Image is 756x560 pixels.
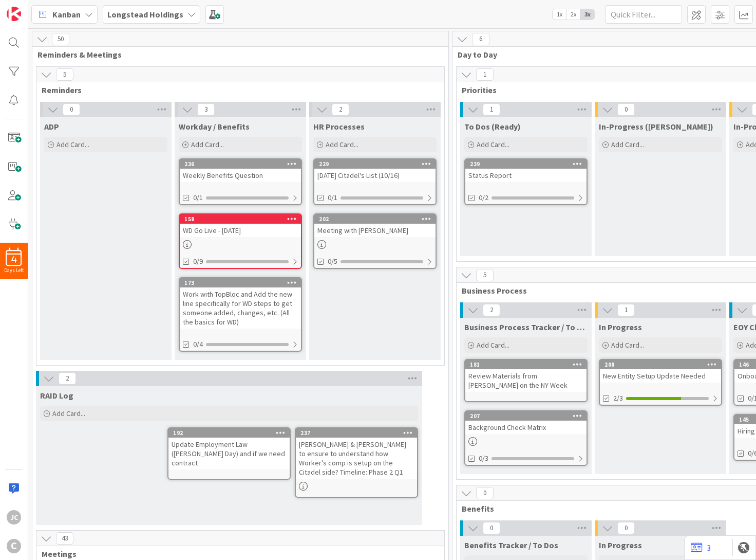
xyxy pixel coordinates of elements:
span: Meetings [42,549,431,559]
span: 2x [566,9,580,20]
div: Status Report [465,169,587,182]
span: 2 [332,103,349,116]
span: Add Card... [191,140,224,149]
div: 158WD Go Live - [DATE] [180,214,301,237]
span: 0/3 [479,453,488,464]
div: 208 [600,360,721,369]
span: 1 [617,304,635,316]
div: 236 [184,160,301,168]
span: Add Card... [52,409,85,418]
div: 239Status Report [465,159,587,182]
div: 239 [470,160,587,168]
span: Business Process Tracker / To Dos [464,322,588,332]
span: 0/5 [328,256,337,267]
span: Add Card... [477,340,509,350]
div: New Entity Setup Update Needed [600,369,721,383]
div: 208 [604,361,721,368]
span: 3x [580,9,594,20]
div: 173 [184,279,301,286]
div: 237[PERSON_NAME] & [PERSON_NAME] to ensure to understand how Worker's comp is setup on the Citade... [296,428,417,479]
span: 1 [483,103,500,116]
span: In-Progress (Jerry) [599,121,713,132]
span: 5 [56,68,73,81]
span: HR Processes [313,121,365,132]
span: 0 [617,103,635,116]
span: 0/9 [193,256,203,267]
div: Work with TopBloc and Add the new line specifically for WD steps to get someone added, changes, e... [180,287,301,329]
div: 236 [180,159,301,169]
div: JC [7,510,21,525]
div: 237 [300,429,417,437]
div: C [7,539,21,553]
span: Reminders & Meetings [37,49,436,60]
span: 2/3 [613,393,623,404]
div: [PERSON_NAME] & [PERSON_NAME] to ensure to understand how Worker's comp is setup on the Citadel s... [296,438,417,479]
div: 208New Entity Setup Update Needed [600,360,721,383]
a: 3 [691,541,711,554]
div: 173Work with TopBloc and Add the new line specifically for WD steps to get someone added, changes... [180,278,301,329]
span: 0 [63,103,80,116]
span: ADP [44,121,59,132]
div: WD Go Live - [DATE] [180,224,301,237]
div: Meeting with [PERSON_NAME] [314,224,436,237]
div: 192 [168,428,290,438]
span: 0/1 [328,192,337,203]
span: In Progress [599,322,642,332]
div: Weekly Benefits Question [180,169,301,182]
div: 236Weekly Benefits Question [180,159,301,182]
div: 192Update Employment Law ([PERSON_NAME] Day) and if we need contract [168,428,290,469]
div: 207 [470,412,587,420]
div: 207Background Check Matrix [465,411,587,434]
div: 158 [180,214,301,224]
div: 237 [296,428,417,438]
div: 158 [184,215,301,223]
div: 229[DATE] Citadel's List (10/16) [314,159,436,182]
span: 1x [553,9,566,20]
span: Add Card... [56,140,89,149]
div: 173 [180,278,301,287]
span: 0/2 [479,192,488,203]
span: 0 [617,522,635,534]
span: Workday / Benefits [179,121,250,132]
div: 181 [470,361,587,368]
b: Longstead Holdings [107,9,183,20]
div: Background Check Matrix [465,421,587,434]
span: 0 [483,522,500,534]
span: 0/1 [193,192,203,203]
span: 43 [56,532,73,545]
span: 2 [483,304,500,316]
span: Add Card... [611,140,644,149]
span: To Dos (Ready) [464,121,521,132]
div: Review Materials from [PERSON_NAME] on the NY Week [465,369,587,392]
span: 0 [476,487,494,499]
div: 239 [465,159,587,169]
span: Kanban [52,8,81,21]
span: Add Card... [477,140,509,149]
div: 192 [173,429,290,437]
div: 181 [465,360,587,369]
span: 0/4 [193,339,203,350]
div: Update Employment Law ([PERSON_NAME] Day) and if we need contract [168,438,290,469]
div: 207 [465,411,587,421]
div: 181Review Materials from [PERSON_NAME] on the NY Week [465,360,587,392]
span: RAID Log [40,390,73,401]
span: 4 [11,256,17,263]
div: 229 [314,159,436,169]
span: 1 [476,68,494,81]
div: 202 [314,214,436,224]
img: Visit kanbanzone.com [7,7,21,21]
span: 5 [476,269,494,281]
span: In Progress [599,540,642,550]
span: 6 [472,33,489,45]
div: 202Meeting with [PERSON_NAME] [314,214,436,237]
div: [DATE] Citadel's List (10/16) [314,169,436,182]
span: Benefits Tracker / To Dos [464,540,558,550]
span: Reminders [42,85,431,95]
span: 50 [52,33,69,45]
div: 229 [319,160,436,168]
span: 3 [197,103,215,116]
span: 2 [59,372,76,385]
span: Add Card... [326,140,358,149]
div: 202 [319,215,436,223]
span: Add Card... [611,340,644,350]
